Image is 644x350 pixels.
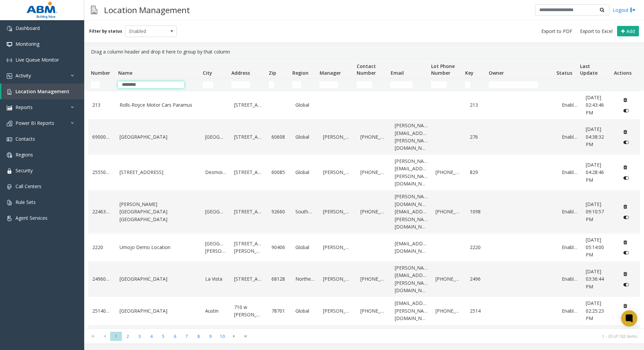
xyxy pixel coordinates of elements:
[391,70,404,76] span: Email
[357,63,376,76] span: Contact Number
[620,95,631,105] button: Delete
[92,275,111,283] a: 24960002
[586,268,604,290] span: [DATE] 03:36:44 PM
[562,169,578,176] a: Enabled
[271,169,287,176] a: 60085
[234,208,264,215] a: [STREET_ADDRESS]
[91,2,97,18] img: pageIcon
[431,81,447,88] input: Lot Phone Number Filter
[562,244,578,251] a: Enabled
[15,215,47,221] span: Agent Services
[134,332,146,341] span: Page 3
[205,208,226,215] a: [GEOGRAPHIC_DATA]
[269,81,274,88] input: Zip Filter
[15,199,36,205] span: Rule Sets
[360,307,386,315] a: [PHONE_NUMBER]
[205,275,226,283] a: La Vista
[7,216,12,221] img: 'icon'
[620,105,633,116] button: Disable
[611,79,635,91] td: Actions Filter
[7,121,12,126] img: 'icon'
[470,133,486,141] a: 276
[620,201,631,212] button: Delete
[7,137,12,142] img: 'icon'
[271,133,287,141] a: 60608
[470,244,486,251] a: 2220
[436,307,461,315] a: [PHONE_NUMBER]
[240,331,252,341] span: Go to the last page
[290,79,317,91] td: Region Filter
[92,169,111,176] a: 25550063
[577,27,615,36] button: Export to Excel
[203,70,212,76] span: City
[229,79,266,91] td: Address Filter
[205,169,226,176] a: Desmoines
[470,101,486,109] a: 213
[295,307,315,315] a: Global
[295,133,315,141] a: Global
[323,307,353,315] a: [PERSON_NAME]
[620,212,633,222] button: Disable
[292,81,301,88] input: Region Filter
[541,28,572,35] span: Export to PDF
[562,275,578,283] a: Enabled
[15,104,33,110] span: Reports
[231,70,250,76] span: Address
[580,63,598,76] span: Last Update
[580,28,613,35] span: Export to Excel
[91,81,100,88] input: Number Filter
[436,208,461,215] a: [PHONE_NUMBER]
[92,208,111,215] a: 22463372
[360,133,386,141] a: [PHONE_NUMBER]
[205,240,226,255] a: [GEOGRAPHIC_DATA][PERSON_NAME]
[241,334,250,339] span: Go to the last page
[395,240,428,255] a: [EMAIL_ADDRESS][DOMAIN_NAME]
[271,307,287,315] a: 78701
[470,307,486,315] a: 2514
[271,208,287,215] a: 92660
[620,162,631,173] button: Delete
[395,157,428,188] a: [PERSON_NAME][EMAIL_ADDRESS][PERSON_NAME][DOMAIN_NAME]
[7,105,12,110] img: 'icon'
[620,311,633,322] button: Disable
[15,41,39,47] span: Monitoring
[228,331,240,341] span: Go to the next page
[266,79,290,91] td: Zip Filter
[1,83,84,99] a: Location Management
[7,26,12,31] img: 'icon'
[203,81,213,88] input: City Filter
[120,307,197,315] a: [GEOGRAPHIC_DATA]
[470,208,486,215] a: 1098
[216,332,228,341] span: Page 10
[620,137,633,148] button: Disable
[319,81,338,88] input: Manager Filter
[620,279,633,290] button: Disable
[292,70,309,76] span: Region
[92,307,111,315] a: 25140000
[586,201,604,222] span: [DATE] 09:10:57 PM
[586,161,612,184] a: [DATE] 04:28:46 PM
[323,244,353,251] a: [PERSON_NAME]
[489,70,504,76] span: Owner
[15,151,33,158] span: Regions
[360,275,386,283] a: [PHONE_NUMBER]
[586,94,612,116] a: [DATE] 02:43:46 PM
[613,6,636,13] a: Logout
[234,169,264,176] a: [STREET_ADDRESS]
[617,26,639,37] button: Add
[120,201,197,223] a: [PERSON_NAME][GEOGRAPHIC_DATA] [GEOGRAPHIC_DATA]
[15,72,31,79] span: Activity
[470,169,486,176] a: 829
[295,101,315,109] a: Global
[357,81,372,88] input: Contact Number Filter
[7,184,12,189] img: 'icon'
[15,136,35,142] span: Contacts
[92,244,111,251] a: 2220
[120,101,197,109] a: Rolls-Royce Motor Cars Paramus
[586,126,604,147] span: [DATE] 04:38:32 PM
[7,152,12,158] img: 'icon'
[120,133,197,141] a: [GEOGRAPHIC_DATA]
[486,79,554,91] td: Owner Filter
[157,332,169,341] span: Page 5
[470,275,486,283] a: 2496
